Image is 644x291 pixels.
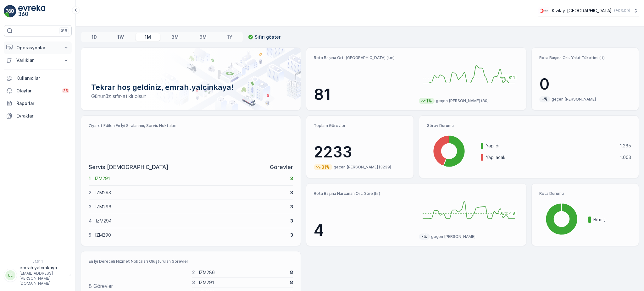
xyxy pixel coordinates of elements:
[16,57,59,63] p: Varlıklar
[620,154,631,161] p: 1.003
[192,279,195,286] p: 3
[486,154,616,161] p: Yapılacak
[18,5,45,18] img: logo_light-DOdMpM7g.png
[96,189,286,196] p: IZM293
[89,204,92,210] p: 3
[4,97,72,110] a: Raporlar
[270,163,293,172] p: Görevler
[538,7,549,14] img: k%C4%B1z%C4%B1lay_jywRncg.png
[4,54,72,67] button: Varlıklar
[4,265,72,286] button: EEemrah.yalcinkaya[EMAIL_ADDRESS][PERSON_NAME][DOMAIN_NAME]
[552,8,612,14] p: Kızılay-[GEOGRAPHIC_DATA]
[4,5,16,18] img: logo
[539,75,631,94] p: 0
[19,265,66,271] p: emrah.yalcinkaya
[314,55,414,60] p: Rota Başına Ort. [GEOGRAPHIC_DATA] (km)
[199,269,286,276] p: IZM286
[486,143,616,149] p: Yapıldı
[614,8,630,13] p: ( +03:00 )
[552,97,596,102] p: geçen [PERSON_NAME]
[334,165,391,170] p: geçen [PERSON_NAME] (3239)
[89,189,92,196] p: 2
[314,85,414,104] p: 81
[91,92,291,100] p: Gününüz sıfır-atıklı olsun
[199,34,207,40] p: 6M
[192,269,195,276] p: 2
[16,88,58,94] p: Olaylar
[321,164,330,170] p: 31%
[92,34,97,40] p: 1D
[431,234,475,239] p: geçen [PERSON_NAME]
[89,259,293,264] p: En İyi Dereceli Hizmet Noktaları Oluşturulan Görevler
[171,34,179,40] p: 3M
[227,34,232,40] p: 1Y
[19,271,66,286] p: [EMAIL_ADDRESS][PERSON_NAME][DOMAIN_NAME]
[89,163,169,172] p: Servis [DEMOGRAPHIC_DATA]
[290,279,293,286] p: 8
[426,98,433,104] p: 1%
[61,28,67,33] p: ⌘B
[539,55,631,60] p: Rota Başına Ort. Yakıt Tüketimi (lt)
[314,191,414,196] p: Rota Başına Harcanan Ort. Süre (hr)
[314,123,406,128] p: Toplam Görevler
[91,82,291,92] p: Tekrar hoş geldiniz, emrah.yalcinkaya!
[4,260,72,263] span: v 1.51.1
[427,123,631,128] p: Görev Durumu
[290,269,293,276] p: 8
[16,113,69,119] p: Evraklar
[314,221,414,240] p: 4
[145,34,151,40] p: 1M
[117,34,124,40] p: 1W
[96,218,286,224] p: IZM294
[89,123,293,128] p: Ziyaret Edilen En İyi Sıralanmış Servis Noktaları
[96,204,286,210] p: IZM296
[593,217,631,223] p: Bitmiş
[290,175,293,182] p: 3
[199,279,286,286] p: IZM291
[16,75,69,81] p: Kullanıcılar
[95,175,286,182] p: IZM291
[4,85,72,97] a: Olaylar25
[541,96,548,102] p: -%
[95,232,286,238] p: IZM290
[4,72,72,85] a: Kullanıcılar
[539,191,631,196] p: Rota Durumu
[16,45,59,51] p: Operasyonlar
[5,270,15,280] div: EE
[63,88,68,93] p: 25
[4,110,72,122] a: Evraklar
[255,34,280,40] p: Sıfırı göster
[314,143,406,162] p: 2233
[89,175,91,182] p: 1
[89,282,113,290] p: 8 Görevler
[4,41,72,54] button: Operasyonlar
[436,98,489,103] p: geçen [PERSON_NAME] (80)
[421,233,428,240] p: -%
[290,189,293,196] p: 3
[538,5,639,16] button: Kızılay-[GEOGRAPHIC_DATA](+03:00)
[290,204,293,210] p: 3
[16,100,69,107] p: Raporlar
[290,232,293,238] p: 3
[620,143,631,149] p: 1.265
[290,218,293,224] p: 3
[89,218,92,224] p: 4
[89,232,91,238] p: 5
